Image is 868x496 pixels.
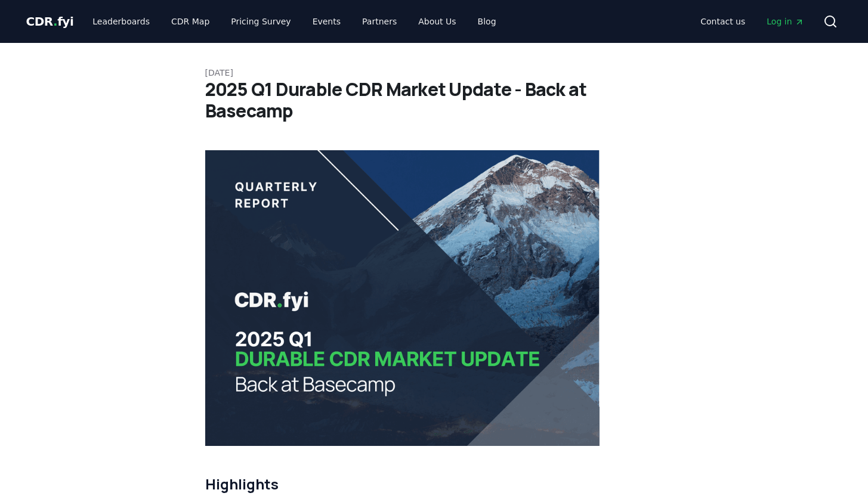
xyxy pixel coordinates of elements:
[26,13,74,30] a: CDR.fyi
[353,11,406,32] a: Partners
[468,11,506,32] a: Blog
[691,11,813,32] nav: Main
[53,14,57,29] span: .
[409,11,465,32] a: About Us
[205,475,600,494] h2: Highlights
[205,150,600,446] img: blog post image
[691,11,755,32] a: Contact us
[162,11,219,32] a: CDR Map
[26,14,74,29] span: CDR fyi
[83,11,159,32] a: Leaderboards
[767,15,804,27] span: Log in
[205,67,663,79] p: [DATE]
[205,79,663,122] h1: 2025 Q1 Durable CDR Market Update - Back at Basecamp
[303,11,350,32] a: Events
[221,11,300,32] a: Pricing Survey
[83,11,505,32] nav: Main
[757,11,813,32] a: Log in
